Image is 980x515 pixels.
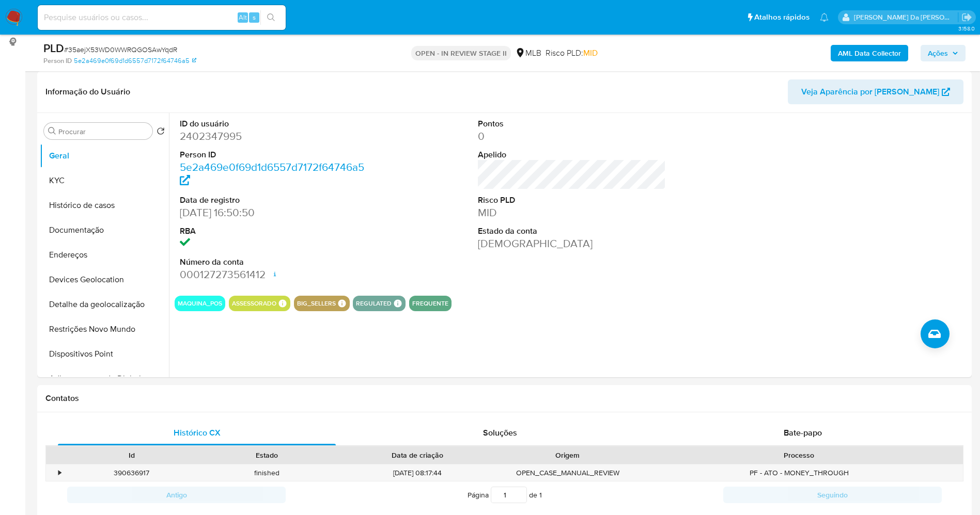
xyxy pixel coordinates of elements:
dt: Risco PLD [478,195,666,206]
span: Histórico CX [174,427,221,439]
span: # 35aejX53WD0WWRQGOSAwYqdR [64,44,177,55]
span: Página de [468,487,542,503]
span: s [253,12,256,22]
span: MID [583,47,598,59]
span: Soluções [483,427,517,439]
span: 3.158.0 [958,24,975,33]
a: Notificações [820,13,829,22]
span: Bate-papo [784,427,822,439]
button: Adiantamentos de Dinheiro [40,366,169,391]
dd: [DEMOGRAPHIC_DATA] [478,236,666,251]
dd: 0 [478,129,666,143]
span: Alt [239,12,247,22]
span: Atalhos rápidos [754,12,810,23]
button: AML Data Collector [831,45,908,61]
button: Retornar ao pedido padrão [157,127,165,138]
a: 5e2a469e0f69d1d6557d7172f64746a5 [74,56,196,66]
span: 1 [539,490,542,500]
button: Dispositivos Point [40,342,169,366]
div: Data de criação [342,450,493,460]
input: Procurar [58,127,148,136]
div: 390636917 [64,464,199,481]
dt: Apelido [478,149,666,160]
input: Pesquise usuários ou casos... [38,11,286,24]
dt: Person ID [180,149,368,160]
dt: Estado da conta [478,226,666,237]
div: [DATE] 08:17:44 [335,464,500,481]
span: Ações [928,45,948,61]
b: AML Data Collector [838,45,901,61]
button: Restrições Novo Mundo [40,317,169,342]
div: OPEN_CASE_MANUAL_REVIEW [500,464,635,481]
dd: [DATE] 16:50:50 [180,205,368,220]
dt: ID do usuário [180,118,368,130]
button: search-icon [260,10,282,25]
b: Person ID [43,56,72,66]
p: patricia.varelo@mercadopago.com.br [854,12,958,22]
div: Estado [207,450,328,460]
p: OPEN - IN REVIEW STAGE II [411,46,511,60]
button: Geral [40,143,169,168]
h1: Contatos [45,393,963,404]
button: Devices Geolocation [40,267,169,292]
dd: 2402347995 [180,129,368,143]
button: Procurar [48,127,56,135]
button: KYC [40,168,169,193]
button: Endereços [40,243,169,267]
div: Origem [507,450,628,460]
dt: RBA [180,226,368,237]
span: Risco PLD: [546,47,598,59]
div: • [58,468,61,478]
button: Antigo [67,487,286,503]
div: PF - ATO - MONEY_THROUGH [635,464,963,481]
a: 5e2a469e0f69d1d6557d7172f64746a5 [180,159,364,189]
button: Veja Aparência por [PERSON_NAME] [788,79,963,104]
dd: MID [478,205,666,220]
button: Ações [921,45,966,61]
b: PLD [43,40,64,56]
button: Detalhe da geolocalização [40,292,169,317]
div: MLB [515,47,541,59]
div: Processo [643,450,956,460]
button: Seguindo [723,487,942,503]
div: Id [71,450,192,460]
a: Sair [961,12,972,23]
dt: Número da conta [180,256,368,268]
h1: Informação do Usuário [45,87,130,97]
dt: Pontos [478,118,666,130]
div: finished [199,464,335,481]
dt: Data de registro [180,195,368,206]
button: Histórico de casos [40,193,169,218]
span: Veja Aparência por [PERSON_NAME] [801,79,939,104]
dd: 000127273561412 [180,267,368,282]
button: Documentação [40,218,169,243]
